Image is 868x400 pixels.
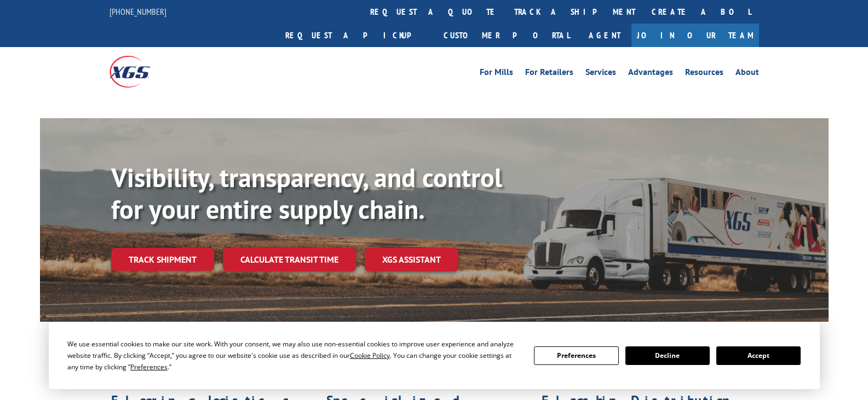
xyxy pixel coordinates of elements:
a: Services [585,68,616,80]
a: Join Our Team [631,24,759,47]
button: Decline [625,346,710,365]
a: Request a pickup [277,24,435,47]
a: Agent [578,24,631,47]
a: Calculate transit time [223,248,356,271]
a: Advantages [628,68,673,80]
span: Preferences [130,362,168,372]
a: For Retailers [525,68,573,80]
a: XGS ASSISTANT [365,248,458,271]
button: Accept [716,346,801,365]
a: For Mills [480,68,513,80]
span: Cookie Policy [350,351,390,360]
div: Cookie Consent Prompt [49,322,820,389]
div: We use essential cookies to make our site work. With your consent, we may also use non-essential ... [67,338,521,373]
a: Track shipment [111,248,214,271]
a: Customer Portal [435,24,578,47]
a: Resources [685,68,723,80]
a: [PHONE_NUMBER] [110,6,166,17]
b: Visibility, transparency, and control for your entire supply chain. [111,160,502,226]
button: Preferences [534,346,618,365]
a: About [735,68,759,80]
